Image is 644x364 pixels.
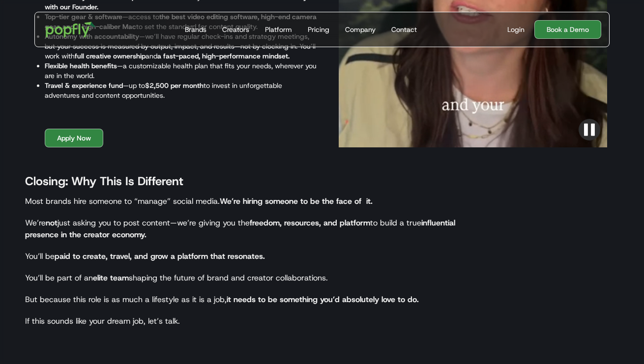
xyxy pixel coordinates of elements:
strong: $2,500 per month [145,81,204,90]
div: Platform [265,25,292,34]
strong: full creative ownership [75,52,146,60]
a: Apply Now [45,129,103,147]
a: Creators [218,12,253,47]
strong: it needs to be something you’d absolutely love to do. [227,294,419,305]
a: Contact [387,12,421,47]
div: Login [507,25,525,34]
a: home [39,15,102,44]
li: —a customizable health plan that fits your needs, wherever you are in the world. [45,61,317,81]
p: You’ll be part of an shaping the future of brand and creator collaborations. [25,272,487,284]
strong: freedom, resources, and platform [250,218,370,228]
strong: Flexible health benefits [45,61,117,70]
div: Contact [391,25,417,34]
strong: not [46,218,58,228]
li: —up to to invest in unforgettable adventures and content opportunities. [45,81,317,100]
a: Book a Demo [534,20,601,39]
a: Login [503,25,528,34]
a: Brands [181,12,210,47]
strong: elite team [93,273,129,283]
p: We’re just asking you to post content—we’re giving you the to build a true [25,217,487,241]
strong: Closing: Why This Is Different [25,173,183,189]
a: Company [341,12,380,47]
a: Platform [261,12,296,47]
p: You’ll be [25,251,487,262]
a: Pricing [304,12,333,47]
p: If this sounds like your dream job, let’s talk. [25,315,487,327]
div: Pricing [308,25,329,34]
p: But because this role is as much a lifestyle as it is a job, [25,294,487,306]
strong: influential presence in the creator economy. [25,218,455,240]
div: Company [345,25,376,34]
strong: Travel & experience fund [45,81,123,90]
strong: a fast-paced, high-performance mindset. [157,52,290,60]
img: Pause video [579,119,600,140]
div: Creators [222,25,249,34]
strong: paid to create, travel, and grow a platform that resonates. [55,251,265,261]
strong: We’re hiring someone to be the face of it. [220,196,373,206]
p: Most brands hire someone to “manage” social media. [25,196,487,207]
div: Brands [185,25,206,34]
